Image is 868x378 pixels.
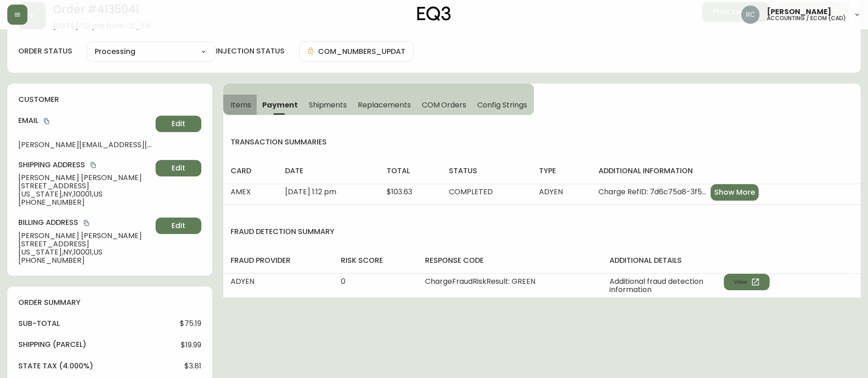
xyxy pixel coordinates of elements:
span: Shipments [309,100,347,110]
span: [US_STATE] , NY , 10001 , US [18,190,152,198]
img: logo [417,6,451,21]
span: [PHONE_NUMBER] [18,198,152,207]
button: View [724,274,770,290]
h4: additional details [609,256,853,266]
span: [DATE] 1:12 pm [285,186,336,197]
span: $103.63 [387,186,412,197]
span: [PERSON_NAME] [PERSON_NAME] [18,232,152,240]
span: ADYEN [539,186,563,197]
button: copy [89,160,98,170]
span: [STREET_ADDRESS] [18,240,152,248]
span: [PERSON_NAME] [PERSON_NAME] [18,174,152,182]
h4: Shipping ( Parcel ) [18,340,86,350]
span: $75.19 [180,319,201,328]
span: Edit [172,119,185,129]
button: Edit [156,160,201,176]
img: f4ba4e02bd060be8f1386e3ca455bd0e [741,5,760,24]
span: Replacements [358,100,410,110]
span: $19.99 [181,341,201,349]
h4: fraud provider [231,256,326,266]
h4: state tax (4.000%) [18,361,93,371]
span: [PHONE_NUMBER] [18,256,152,265]
h4: response code [425,256,595,266]
span: Edit [172,163,185,173]
span: Config Strings [477,100,527,110]
h4: risk score [341,256,410,266]
span: Show More [714,187,755,197]
h4: type [539,166,584,176]
button: Edit [156,116,201,132]
span: [PERSON_NAME][EMAIL_ADDRESS][DOMAIN_NAME] [18,141,152,149]
span: Items [231,100,251,110]
h4: Email [18,116,152,126]
h5: accounting / ecom (cad) [767,16,846,21]
span: Additional fraud detection information [609,277,724,294]
h4: sub-total [18,319,60,329]
button: Show More [711,184,759,201]
h4: fraud detection summary [223,227,861,237]
h4: transaction summaries [223,137,861,147]
button: Edit [156,218,201,234]
span: [PERSON_NAME] [767,8,831,16]
span: Payment [262,100,298,110]
h4: date [285,166,372,176]
span: AMEX [231,186,251,197]
span: COMPLETED [449,186,493,197]
span: Edit [172,221,185,231]
h4: additional information [598,166,853,176]
span: 0 [341,276,345,287]
label: order status [18,46,72,56]
h4: Shipping Address [18,160,152,170]
span: ChargeFraudRiskResult: GREEN [425,276,535,287]
span: [DATE] 1:12 pm from US_EN [53,22,150,30]
h4: Billing Address [18,218,152,228]
span: [STREET_ADDRESS] [18,182,152,190]
span: ADYEN [231,276,254,287]
span: COM Orders [422,100,467,110]
h4: customer [18,95,201,105]
h4: card [231,166,270,176]
h4: injection status [216,46,285,56]
h4: total [387,166,434,176]
h4: order summary [18,298,201,308]
span: [US_STATE] , NY , 10001 , US [18,248,152,256]
button: copy [82,218,91,228]
span: Charge RefID: 7d6c75a8-3f5c-4a86-bcd4-169f30af734a [598,188,707,196]
h4: status [449,166,524,176]
button: copy [42,117,51,126]
span: $3.81 [184,362,201,370]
